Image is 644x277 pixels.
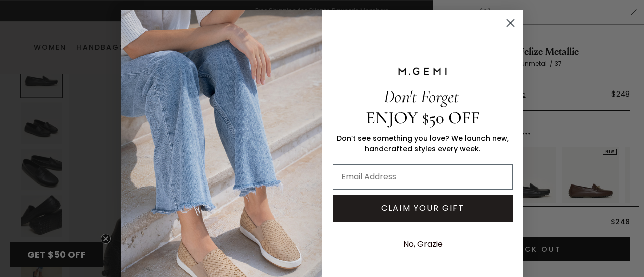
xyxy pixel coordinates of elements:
span: Don’t see something you love? We launch new, handcrafted styles every week. [337,133,509,154]
button: No, Grazie [398,232,448,257]
span: Don't Forget [384,86,459,107]
img: M.GEMI [397,67,448,76]
span: ENJOY $50 OFF [366,107,480,128]
input: Email Address [333,164,513,190]
button: CLAIM YOUR GIFT [333,195,513,222]
button: Close dialog [502,14,519,32]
